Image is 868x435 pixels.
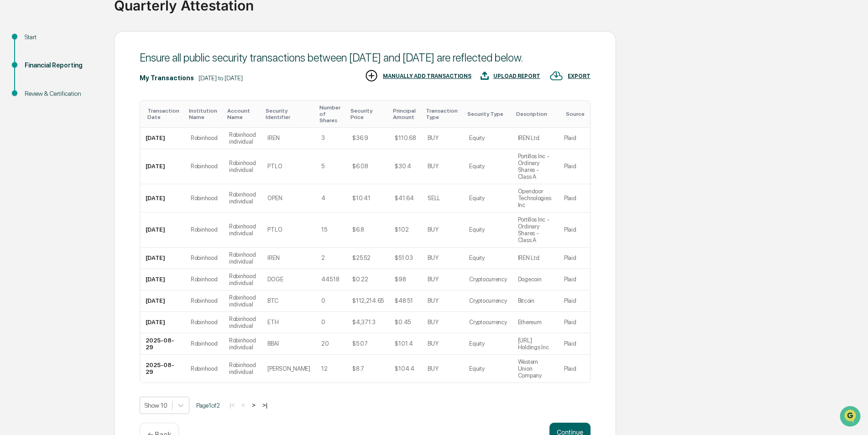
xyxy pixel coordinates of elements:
[267,340,278,347] div: BBAI
[395,135,416,141] div: $110.68
[469,226,484,233] div: Equity
[9,116,16,123] div: 🖐️
[393,108,418,120] div: Toggle SortBy
[559,184,590,212] td: Plaid
[224,149,262,184] td: Robinhood individual
[518,254,541,261] div: IREN Ltd.
[469,365,484,372] div: Equity
[395,340,413,347] div: $101.4
[469,319,507,326] div: Cryptocurrency
[267,226,282,233] div: PTLO
[395,226,408,233] div: $102
[352,276,368,283] div: $0.22
[191,163,218,170] div: Robinhood
[321,276,339,283] div: 445.18
[516,111,555,117] div: Toggle SortBy
[189,108,220,120] div: Toggle SortBy
[559,248,590,269] td: Plaid
[469,254,484,261] div: Equity
[319,104,343,124] div: Toggle SortBy
[140,312,185,333] td: [DATE]
[559,269,590,290] td: Plaid
[5,111,63,128] a: 🖐️Preclearance
[66,116,73,123] div: 🗄️
[518,337,553,351] div: [URL] Holdings Inc
[518,276,542,283] div: Dogecoin
[147,108,182,120] div: Toggle SortBy
[25,32,99,42] div: Start
[224,248,262,269] td: Robinhood individual
[140,290,185,312] td: [DATE]
[352,163,368,170] div: $6.08
[75,115,113,124] span: Attestations
[224,184,262,212] td: Robinhood individual
[469,163,484,170] div: Equity
[227,401,237,409] button: |<
[267,319,278,326] div: ETH
[224,269,262,290] td: Robinhood individual
[321,254,325,261] div: 2
[568,73,591,79] div: EXPORT
[267,135,279,141] div: IREN
[395,195,413,202] div: $41.64
[227,108,258,120] div: Toggle SortBy
[321,195,325,202] div: 4
[267,195,282,202] div: OPEN
[395,163,411,170] div: $30.4
[518,297,534,304] div: Bitcoin
[559,312,590,333] td: Plaid
[559,149,590,184] td: Plaid
[518,358,553,379] div: Western Union Company
[25,89,99,98] div: Review & Certification
[549,69,563,83] img: EXPORT
[267,163,282,170] div: PTLO
[191,226,218,233] div: Robinhood
[518,188,553,208] div: Opendoor Technologies Inc
[140,355,185,383] td: 2025-08-29
[224,312,262,333] td: Robinhood individual
[25,61,99,70] div: Financial Reporting
[395,254,413,261] div: $51.03
[140,184,185,212] td: [DATE]
[191,135,218,141] div: Robinhood
[559,128,590,149] td: Plaid
[191,365,218,372] div: Robinhood
[428,297,438,304] div: BUY
[191,297,218,304] div: Robinhood
[518,135,541,141] div: IREN Ltd.
[321,365,327,372] div: 12
[352,297,384,304] div: $112,214.65
[428,319,438,326] div: BUY
[140,333,185,355] td: 2025-08-29
[352,135,368,141] div: $36.9
[839,405,863,430] iframe: Open customer support
[140,248,185,269] td: [DATE]
[196,402,220,409] span: Page 1 of 2
[18,132,58,141] span: Data Lookup
[395,297,413,304] div: $48.51
[224,212,262,248] td: Robinhood individual
[31,70,150,79] div: Start new chat
[321,340,329,347] div: 20
[321,135,325,141] div: 3
[352,319,376,326] div: $4,371.3
[140,51,591,64] div: Ensure all public security transactions between [DATE] and [DATE] are reflected below.
[559,333,590,355] td: Plaid
[140,212,185,248] td: [DATE]
[267,254,279,261] div: IREN
[224,290,262,312] td: Robinhood individual
[64,154,110,161] a: Powered byPylon
[224,333,262,355] td: Robinhood individual
[191,254,218,261] div: Robinhood
[559,290,590,312] td: Plaid
[428,276,438,283] div: BUY
[155,72,166,83] button: Start new chat
[239,401,248,409] button: <
[467,111,508,117] div: Toggle SortBy
[321,319,325,326] div: 0
[428,254,438,261] div: BUY
[199,74,243,82] div: [DATE] to [DATE]
[395,319,411,326] div: $0.45
[321,226,327,233] div: 15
